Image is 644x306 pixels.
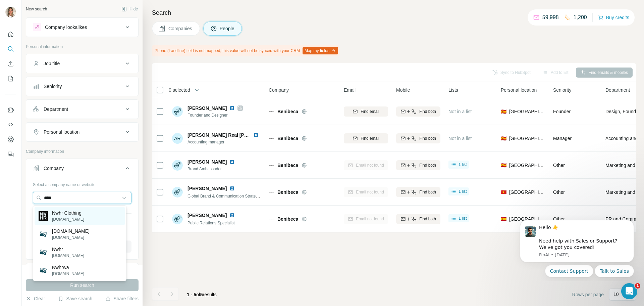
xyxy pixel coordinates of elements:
span: [GEOGRAPHIC_DATA] [509,189,545,195]
div: Department [44,106,68,113]
span: Find email [361,108,379,115]
img: Logo of Benibeca [269,216,274,222]
img: Avatar [172,106,183,117]
span: Benibeca [277,135,298,142]
h4: Search [152,8,636,17]
span: 🇪🇸 [501,216,506,222]
button: Personal location [26,124,138,140]
button: Share filters [105,295,139,302]
img: LinkedIn logo [253,132,259,138]
button: Find email [344,106,388,117]
span: Find both [419,189,436,195]
span: Find both [419,216,436,222]
span: [PERSON_NAME] [187,105,227,112]
button: Dashboard [5,133,16,145]
button: Map my fields [303,47,338,54]
span: 0 selected [169,87,190,93]
span: Lists [448,87,458,93]
span: Rows per page [572,291,604,298]
span: [GEOGRAPHIC_DATA] [509,216,545,222]
div: Job title [44,60,60,67]
p: [DOMAIN_NAME] [52,234,90,241]
span: Public Relations Specialist [187,221,235,225]
img: Nwhr [39,248,48,257]
img: Avatar [5,7,16,17]
button: Department [26,101,138,117]
div: Seniority [44,83,62,90]
button: My lists [5,73,16,85]
span: Not in a list [448,136,472,141]
span: Benibeca [277,162,298,169]
span: Seniority [553,87,571,93]
img: Logo of Benibeca [269,163,274,168]
span: 🇻🇳 [501,189,506,195]
span: 5 [200,292,203,297]
p: 59,998 [542,13,559,21]
button: Company [26,160,138,179]
span: Find both [419,135,436,141]
span: Benibeca [277,216,298,222]
button: Job title [26,55,138,72]
span: 1 list [459,162,467,168]
span: 🇪🇸 [501,135,506,142]
button: Find email [344,133,388,143]
span: 1 [635,283,640,289]
button: Company lookalikes [26,19,138,35]
span: [GEOGRAPHIC_DATA] [509,135,545,142]
img: Logo of Benibeca [269,189,274,195]
div: Personal location [44,129,79,135]
span: [GEOGRAPHIC_DATA] [509,162,545,169]
button: Buy credits [598,13,629,22]
span: 1 list [459,215,467,221]
p: 1,200 [574,13,587,21]
div: New search [26,6,47,12]
button: Clear [26,295,45,302]
span: Company [269,87,289,93]
span: Mobile [396,87,410,93]
span: of [196,292,200,297]
span: [PERSON_NAME] [187,212,227,219]
img: Nwhr Clothing [39,211,48,221]
img: LinkedIn logo [229,159,235,165]
span: 1 list [459,188,467,194]
p: Personal information [26,44,139,50]
button: Use Surfe on LinkedIn [5,104,16,116]
img: Logo of Benibeca [269,109,274,114]
button: Find both [396,214,440,224]
span: Find email [361,135,379,141]
button: Search [5,43,16,55]
iframe: Intercom notifications message [510,214,644,281]
span: Other [553,189,565,195]
img: LinkedIn logo [229,213,235,218]
p: [DOMAIN_NAME] [52,271,84,277]
div: Company lookalikes [45,24,87,31]
img: Nwhrwa [39,266,48,275]
span: [PERSON_NAME] Real [PERSON_NAME] [187,132,279,138]
div: Select a company name or website [33,179,131,188]
span: Accounting manager [187,139,261,145]
img: Avatar [172,160,183,171]
p: [DOMAIN_NAME] [52,253,84,259]
p: [DOMAIN_NAME] [52,228,90,234]
span: [GEOGRAPHIC_DATA] [509,108,545,115]
iframe: Intercom live chat [621,283,637,299]
span: Benibeca [277,189,298,195]
img: LinkedIn logo [229,186,235,191]
button: Find both [396,106,440,117]
div: Phone (Landline) field is not mapped, this value will not be synced with your CRM [152,45,339,56]
span: Find both [419,108,436,115]
p: Company information [26,148,139,155]
button: Save search [58,295,92,302]
span: Department [605,87,630,93]
img: Avatar [172,214,183,224]
button: Find both [396,187,440,197]
div: Company [44,165,64,172]
span: Founder and Designer [187,112,243,118]
span: Not in a list [448,109,472,114]
button: Find both [396,160,440,170]
img: nwhrb.com [39,229,48,239]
